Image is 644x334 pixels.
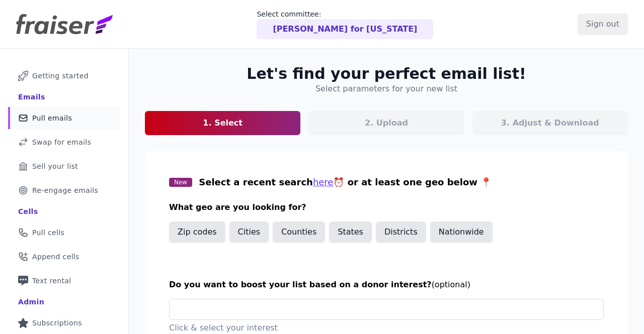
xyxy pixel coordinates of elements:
[169,322,604,334] p: Click & select your interest
[169,280,432,289] span: Do you want to boost your list based on a donor interest?
[8,179,120,201] a: Re-engage emails
[430,221,493,243] button: Nationwide
[8,270,120,292] a: Text rental
[229,221,269,243] button: Cities
[32,113,72,123] span: Pull emails
[18,92,45,102] div: Emails
[169,201,604,213] h3: What geo are you looking for?
[8,221,120,244] a: Pull cells
[315,83,457,95] h4: Select parameters for your new list
[313,175,334,189] button: here
[32,137,91,147] span: Swap for emails
[32,185,98,195] span: Re-engage emails
[8,65,120,87] a: Getting started
[8,131,120,153] a: Swap for emails
[376,221,426,243] button: Districts
[18,297,44,307] div: Admin
[169,178,192,187] span: New
[32,228,64,238] span: Pull cells
[8,246,120,268] a: Append cells
[32,252,79,262] span: Append cells
[145,111,300,135] a: 1. Select
[329,221,372,243] button: States
[203,117,243,129] p: 1. Select
[32,161,78,171] span: Sell your list
[169,221,225,243] button: Zip codes
[16,14,113,34] img: Fraiser Logo
[8,155,120,177] a: Sell your list
[365,117,408,129] p: 2. Upload
[8,107,120,129] a: Pull emails
[257,9,433,19] p: Select committee:
[32,318,82,328] span: Subscriptions
[199,177,492,187] span: Select a recent search ⏰ or at least one geo below 📍
[18,206,38,216] div: Cells
[32,71,89,81] span: Getting started
[32,276,71,286] span: Text rental
[8,312,120,334] a: Subscriptions
[273,221,325,243] button: Counties
[578,14,628,35] input: Sign out
[273,23,417,35] p: [PERSON_NAME] for [US_STATE]
[432,280,470,289] span: (optional)
[501,117,599,129] p: 3. Adjust & Download
[247,65,526,83] h2: Let's find your perfect email list!
[257,9,433,39] a: Select committee: [PERSON_NAME] for [US_STATE]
